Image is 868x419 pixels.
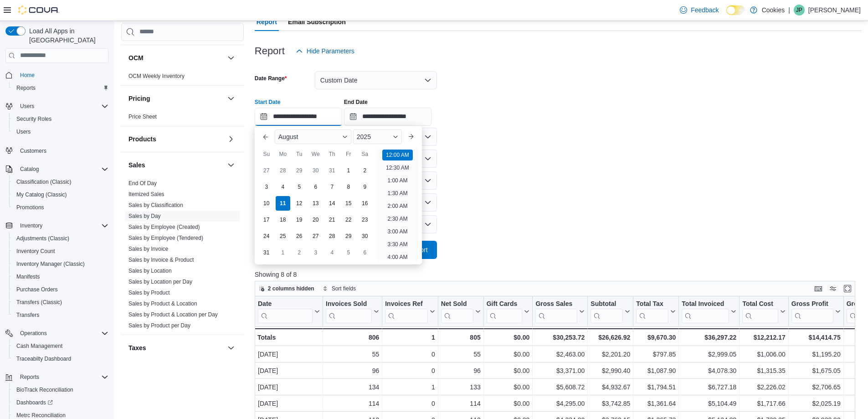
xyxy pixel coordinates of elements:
a: OCM Weekly Inventory [128,73,185,79]
div: Total Invoiced [682,300,729,323]
h3: Report [255,46,285,57]
span: OCM Weekly Inventory [128,72,185,80]
button: 2 columns hidden [255,283,318,294]
div: [DATE] [258,349,320,360]
span: Hide Parameters [307,47,354,56]
p: | [788,5,790,16]
span: Users [20,103,34,110]
div: day-2 [292,245,307,260]
span: Promotions [16,204,44,211]
li: 4:00 AM [384,252,411,263]
button: Catalog [2,163,112,176]
span: Sales by Product [128,289,170,296]
button: Reports [16,372,43,383]
button: Users [9,125,112,138]
div: day-2 [358,163,372,178]
div: day-28 [276,163,290,178]
div: Pricing [121,111,244,126]
span: Email Subscription [288,13,346,31]
div: day-29 [292,163,307,178]
button: Total Invoiced [682,300,736,323]
a: Security Roles [13,114,55,124]
span: Adjustments (Classic) [13,233,108,244]
button: Enter fullscreen [842,283,853,294]
div: 55 [326,349,379,360]
div: day-4 [325,245,339,260]
span: Inventory Count [16,248,55,255]
a: Sales by Employee (Created) [128,224,200,230]
span: Classification (Classic) [13,176,108,187]
span: JP [796,5,802,16]
span: Operations [20,330,47,337]
a: Dashboards [9,396,112,409]
div: Net Sold [441,300,473,323]
h3: Sales [128,160,145,170]
input: Dark Mode [726,5,745,15]
div: Total Cost [742,300,778,323]
div: day-27 [259,163,274,178]
div: $12,212.17 [742,332,785,343]
a: Sales by Day [128,213,161,219]
button: Users [16,101,38,112]
button: Total Cost [742,300,785,323]
div: day-24 [259,229,274,243]
span: Inventory Manager (Classic) [13,259,108,269]
button: Purchase Orders [9,283,112,296]
button: Security Roles [9,113,112,125]
span: Reports [16,372,108,383]
a: Purchase Orders [13,284,62,295]
span: Security Roles [16,115,51,123]
div: day-9 [358,180,372,194]
span: Users [16,101,108,112]
button: Gift Cards [486,300,529,323]
button: Taxes [226,342,236,353]
button: Date [258,300,320,323]
span: Sales by Product & Location per Day [128,311,218,318]
a: Transfers [13,310,43,321]
button: OCM [226,52,236,63]
button: Inventory [16,220,46,231]
span: Sales by Invoice & Product [128,256,194,264]
div: Invoices Ref [385,300,427,309]
button: BioTrack Reconciliation [9,383,112,396]
a: Itemized Sales [128,191,164,197]
a: Sales by Product & Location per Day [128,311,218,318]
div: 805 [441,332,480,343]
button: Display options [827,283,838,294]
div: day-5 [292,180,307,194]
button: Invoices Ref [385,300,435,323]
div: day-4 [276,180,290,194]
div: Mo [276,147,290,161]
div: Total Cost [742,300,778,309]
span: Home [16,69,108,81]
div: Invoices Ref [385,300,427,323]
li: 3:00 AM [384,226,411,237]
span: Reports [16,84,36,92]
span: Sales by Product per Day [128,322,190,329]
div: $30,253.72 [535,332,585,343]
span: Customers [16,145,108,156]
button: Reports [2,371,112,383]
a: My Catalog (Classic) [13,189,71,200]
div: day-3 [259,180,274,194]
a: Sales by Location [128,268,172,274]
span: Manifests [16,273,40,280]
button: Total Tax [636,300,676,323]
span: Transfers [16,311,39,319]
a: Price Sheet [128,114,157,120]
div: day-31 [325,163,339,178]
div: 55 [441,349,481,360]
span: Security Roles [13,114,108,124]
button: Transfers (Classic) [9,296,112,309]
div: day-28 [325,229,339,243]
label: Start Date [255,98,281,106]
button: Products [226,134,236,145]
span: Dashboards [13,397,108,408]
span: Inventory Manager (Classic) [16,260,85,268]
div: Total Tax [636,300,668,309]
li: 1:30 AM [384,188,411,199]
button: Net Sold [441,300,480,323]
button: Invoices Sold [326,300,379,323]
div: $26,626.92 [591,332,630,343]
